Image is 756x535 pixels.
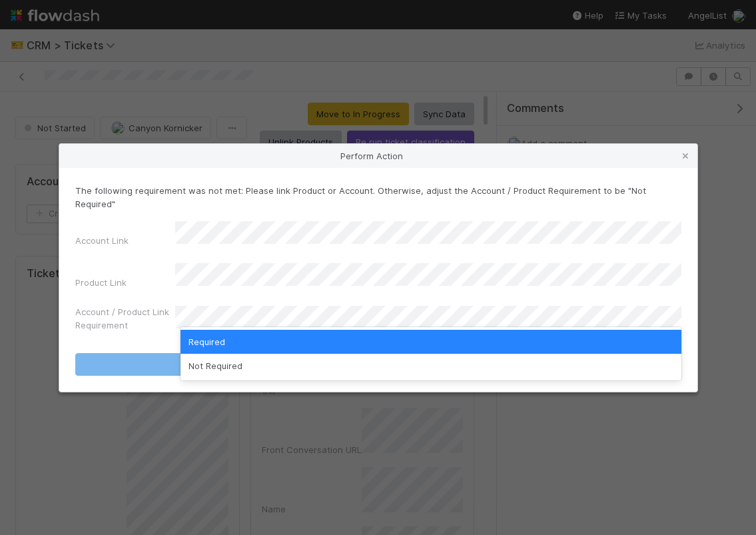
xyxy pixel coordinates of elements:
div: Required [181,330,681,354]
label: Product Link [75,276,127,289]
label: Account / Product Link Requirement [75,305,175,332]
button: Move to In Progress [75,353,681,376]
p: The following requirement was not met: Please link Product or Account. Otherwise, adjust the Acco... [75,184,681,211]
label: Account Link [75,234,129,247]
div: Not Required [181,354,681,378]
div: Perform Action [59,144,697,168]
